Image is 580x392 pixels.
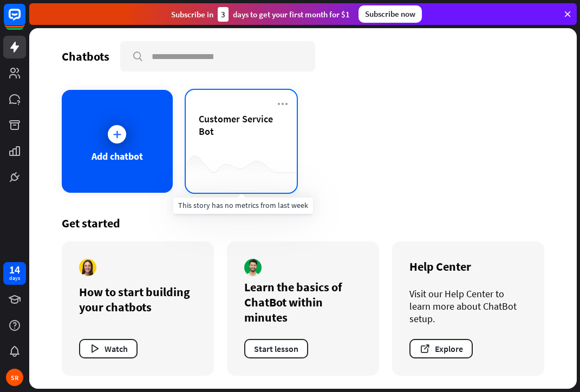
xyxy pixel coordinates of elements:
[62,215,544,231] div: Get started
[409,339,473,358] button: Explore
[92,150,143,162] div: Add chatbot
[409,288,527,325] div: Visit our Help Center to learn more about ChatBot setup.
[218,7,229,22] div: 3
[244,279,362,325] div: Learn the basics of ChatBot within minutes
[409,259,527,274] div: Help Center
[199,113,284,138] span: Customer Service Bot
[79,259,96,276] img: author
[244,339,308,358] button: Start lesson
[79,284,197,315] div: How to start building your chatbots
[244,259,262,276] img: author
[79,339,138,358] button: Watch
[62,49,109,64] div: Chatbots
[9,4,41,37] button: Open LiveChat chat widget
[3,262,26,285] a: 14 days
[6,369,23,386] div: SR
[9,265,20,275] div: 14
[9,275,20,282] div: days
[171,7,350,22] div: Subscribe in days to get your first month for $1
[359,5,422,23] div: Subscribe now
